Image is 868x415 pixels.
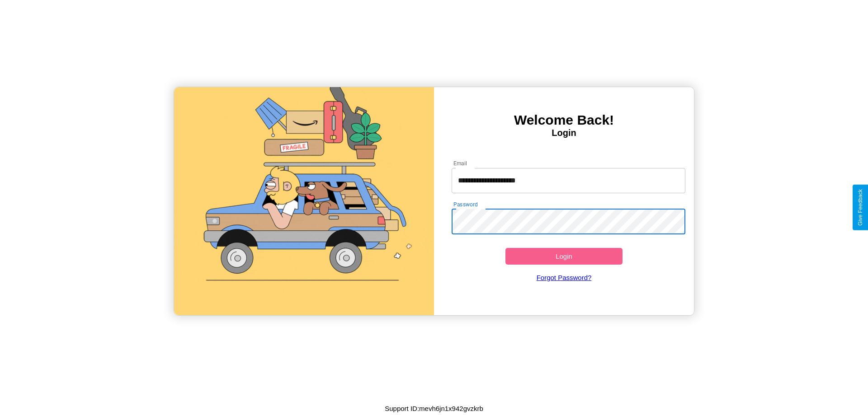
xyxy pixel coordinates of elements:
[385,402,483,415] p: Support ID: mevh6jn1x942gvzkrb
[174,87,434,315] img: gif
[447,265,681,290] a: Forgot Password?
[857,189,863,226] div: Give Feedback
[434,112,694,128] h3: Welcome Back!
[453,159,467,167] label: Email
[505,248,623,265] button: Login
[434,128,694,138] h4: Login
[453,201,477,208] label: Password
